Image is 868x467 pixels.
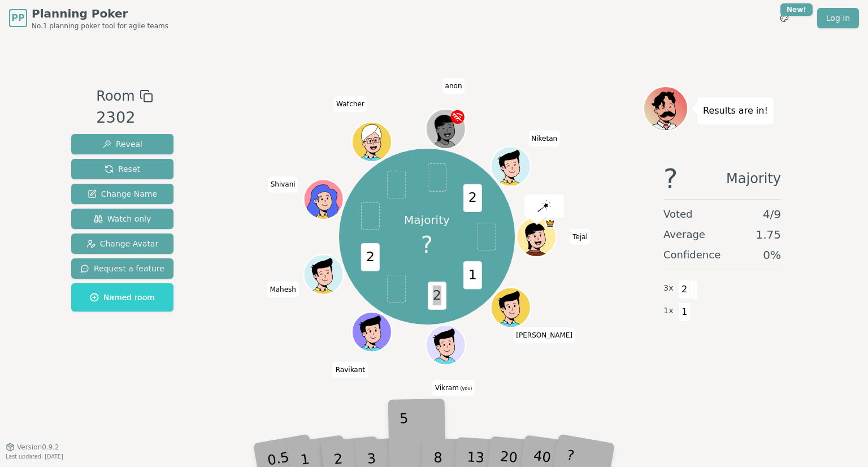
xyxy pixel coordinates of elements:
[703,103,768,119] p: Results are in!
[17,443,59,452] span: Version 0.9.2
[570,229,591,245] span: Click to change your name
[71,159,173,179] button: Reset
[333,361,368,377] span: Click to change your name
[71,184,173,204] button: Change Name
[663,282,674,295] span: 3 x
[71,258,173,279] button: Request a feature
[421,228,433,262] span: ?
[80,263,164,274] span: Request a feature
[427,326,465,364] button: Click to change your avatar
[71,283,173,312] button: Named room
[763,247,781,263] span: 0 %
[432,380,475,396] span: Click to change your name
[86,238,159,249] span: Change Avatar
[71,209,173,229] button: Watch only
[726,165,781,192] span: Majority
[267,281,299,297] span: Click to change your name
[404,212,450,228] p: Majority
[9,6,168,31] a: PPPlanning PokerNo.1 planning poker tool for agile teams
[96,106,153,129] div: 2302
[268,176,298,192] span: Click to change your name
[105,163,140,175] span: Reset
[361,243,380,271] span: 2
[780,3,813,16] div: New!
[94,213,151,224] span: Watch only
[678,280,691,299] span: 2
[538,200,552,211] img: reveal
[333,96,367,112] span: Click to change your name
[71,134,173,154] button: Reveal
[6,453,63,460] span: Last updated: [DATE]
[774,8,795,28] button: New!
[678,302,691,322] span: 1
[459,386,472,391] span: (you)
[32,21,168,31] span: No.1 planning poker tool for agile teams
[71,233,173,254] button: Change Avatar
[528,130,560,146] span: Click to change your name
[663,247,721,263] span: Confidence
[463,184,482,213] span: 2
[663,206,693,222] span: Voted
[11,11,24,25] span: PP
[90,292,155,303] span: Named room
[756,227,781,243] span: 1.75
[6,443,59,452] button: Version0.9.2
[428,282,446,310] span: 2
[442,78,465,94] span: Click to change your name
[817,8,859,28] a: Log in
[763,206,781,222] span: 4 / 9
[463,261,482,289] span: 1
[88,188,157,200] span: Change Name
[102,139,142,150] span: Reveal
[32,6,168,21] span: Planning Poker
[96,86,134,106] span: Room
[663,305,674,317] span: 1 x
[663,165,678,192] span: ?
[513,327,575,343] span: Click to change your name
[545,218,555,228] span: Tejal is the host
[663,227,705,243] span: Average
